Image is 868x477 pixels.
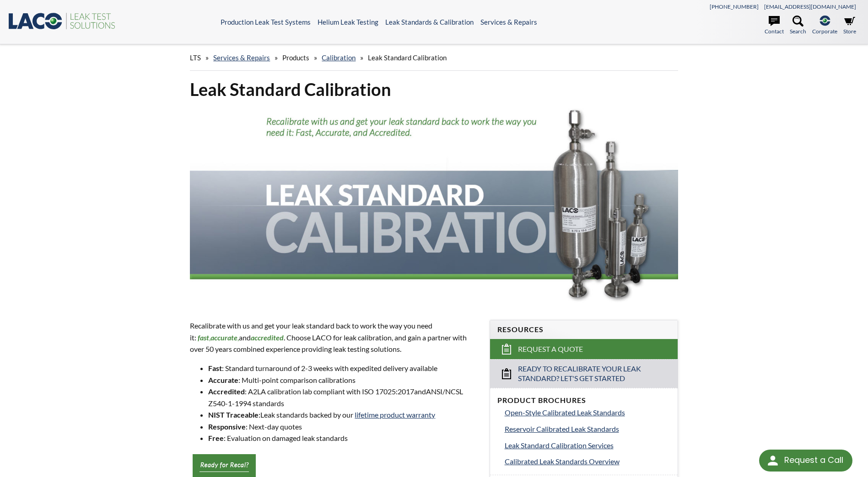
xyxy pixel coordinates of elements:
strong: NIST Traceable [208,410,259,419]
li: : Standard turnaround of 2-3 weeks with expedited delivery available [208,362,478,374]
em: accredited [251,333,284,342]
li: : Next-day quotes [208,421,478,433]
a: Calibration [322,53,356,62]
img: Leak Standard Calibration header [190,108,678,303]
a: lifetime product warranty [355,410,435,419]
span: Leak Standard Calibration Services [505,441,614,450]
strong: Fast [208,364,222,372]
a: Services & Repairs [213,53,270,62]
li: : A2LA calibration lab compliant with standards [208,386,478,409]
p: Recalibrate with us and get your leak standard back to work the way you need it: and . Choose LAC... [190,320,478,355]
span: , , [196,333,239,342]
a: [EMAIL_ADDRESS][DOMAIN_NAME] [764,3,856,10]
a: Ready to Recalibrate Your Leak Standard? Let's Get Started [490,359,678,388]
div: » » » » [190,45,678,71]
h1: Leak Standard Calibration [190,78,678,101]
strong: Accredited [208,387,245,396]
span: ISO 17025:2017 [362,387,414,396]
span: Ready to Recalibrate Your Leak Standard? Let's Get Started [518,364,651,383]
a: Leak Standard Calibration Services [505,440,670,451]
a: Helium Leak Testing [318,18,378,26]
span: and [414,387,426,396]
h4: Resources [497,325,670,334]
a: Calibrated Leak Standards Overview [505,456,670,467]
li: : Multi-point comparison calibrations [208,374,478,386]
span: Products [282,53,309,62]
strong: Accurate [208,376,238,384]
span: LTS [190,53,201,62]
span: Corporate [812,27,837,36]
strong: Free [208,434,224,442]
a: Services & Repairs [480,18,537,26]
a: Request a Quote [490,339,678,359]
span: Request a Quote [518,344,583,354]
img: round button [766,453,780,468]
span: Calibrated Leak Standards Overview [505,457,620,466]
div: Request a Call [759,450,852,472]
span: Open-Style Calibrated Leak Standards [505,408,625,417]
em: fast [198,333,209,342]
a: Search [790,16,806,36]
strong: Responsive [208,422,246,431]
span: ANSI/NCSL Z540-1-1994 [208,387,463,408]
a: Reservoir Calibrated Leak Standards [505,423,670,435]
a: Production Leak Test Systems [221,18,311,26]
span: Leak Standard Calibration [368,53,447,62]
h4: Product Brochures [497,396,670,405]
div: Request a Call [784,450,843,471]
a: Contact [765,16,784,36]
span: Reservoir Calibrated Leak Standards [505,424,619,433]
a: [PHONE_NUMBER] [710,3,759,10]
em: accurate [210,333,237,342]
span: L [260,410,264,419]
li: : eak standards backed by our [208,409,478,421]
li: : Evaluation on damaged leak standards [208,432,478,444]
a: Open-Style Calibrated Leak Standards [505,407,670,419]
a: Leak Standards & Calibration [385,18,474,26]
a: Store [843,16,856,36]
